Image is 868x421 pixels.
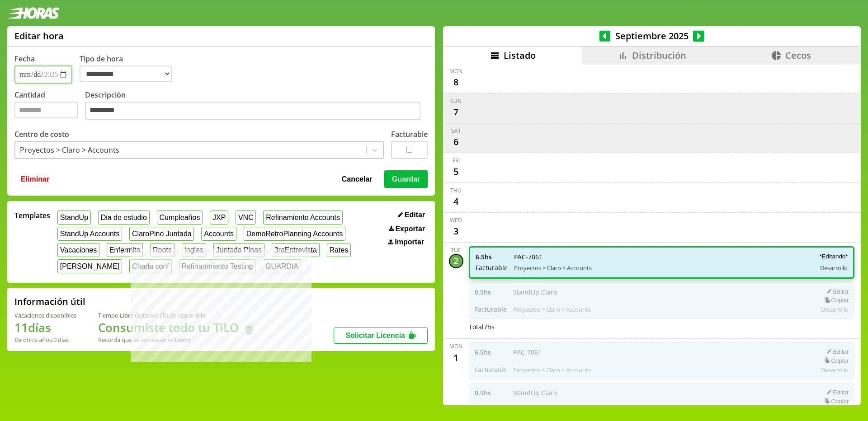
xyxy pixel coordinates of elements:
[785,49,811,61] span: Cecos
[395,225,425,233] span: Exportar
[20,145,119,155] div: Proyectos > Claro > Accounts
[57,243,99,257] button: Vacaciones
[14,311,76,319] div: Vacaciones disponibles
[610,30,693,42] span: Septiembre 2025
[85,90,428,123] label: Descripción
[263,259,301,273] button: GUARDIA
[386,225,428,234] button: Exportar
[14,295,85,308] h2: Información útil
[182,243,206,257] button: Ingles
[272,243,320,257] button: 3raEntrevista
[504,49,536,61] span: Listado
[449,67,462,75] div: Mon
[345,332,405,339] span: Solicitar Licencia
[451,246,461,254] div: Tue
[57,227,122,241] button: StandUp Accounts
[14,336,76,344] div: De otros años: 0 días
[107,243,143,257] button: Enfermita
[80,65,172,82] select: Tipo de hora
[157,210,203,225] button: Cumpleaños
[129,227,194,241] button: ClaroPino Juntada
[14,210,50,220] span: Templates
[201,227,236,241] button: Accounts
[85,102,420,121] textarea: Descripción
[395,238,424,246] span: Importar
[469,323,855,331] div: Total 7 hs
[57,259,122,273] button: [PERSON_NAME]
[210,210,228,225] button: JXP
[263,210,342,225] button: Refinamiento Accounts
[450,187,462,194] div: Thu
[453,157,460,164] div: Fri
[395,210,428,220] button: Editar
[449,105,463,119] div: 7
[18,170,52,187] button: Eliminar
[213,243,264,257] button: Juntada Pinas
[449,254,463,268] div: 2
[14,129,69,139] label: Centro de costo
[14,54,35,64] label: Fecha
[57,210,91,225] button: StandUp
[451,127,461,135] div: Sat
[450,216,462,224] div: Wed
[405,211,425,219] span: Editar
[150,243,174,257] button: Roots
[98,336,256,344] div: Recordá que se renuevan en
[98,210,150,225] button: Dia de estudio
[632,49,686,61] span: Distribución
[449,342,462,350] div: Mon
[449,135,463,149] div: 6
[175,336,191,344] b: Enero
[334,327,428,344] button: Solicitar Licencia
[80,54,179,84] label: Tipo de hora
[14,90,85,123] label: Cantidad
[449,224,463,239] div: 3
[449,350,463,365] div: 1
[14,102,78,118] input: Cantidad
[179,259,256,273] button: Refinanmiento Testing
[449,194,463,209] div: 4
[244,227,345,241] button: DemoRetroPlanning Accounts
[98,319,256,336] h1: Consumiste todo tu TiLO 🍵
[391,129,428,139] label: Facturable
[449,75,463,89] div: 8
[236,210,256,225] button: VNC
[129,259,171,273] button: Charla conf
[7,7,60,19] img: logotipo
[14,319,76,336] h1: 11 días
[98,311,256,319] div: Tiempo Libre Optativo (TiLO) disponible
[14,30,64,42] h1: Editar hora
[384,170,428,187] button: Guardar
[443,65,861,404] div: scrollable content
[327,243,351,257] button: Rates
[449,164,463,179] div: 5
[450,97,462,105] div: Sun
[339,170,375,187] button: Cancelar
